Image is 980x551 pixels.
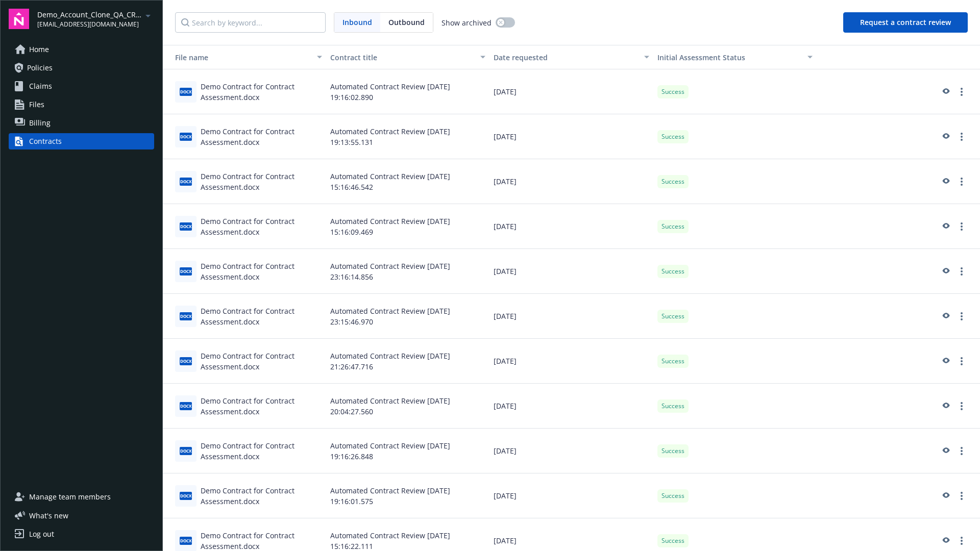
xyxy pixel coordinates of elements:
[955,176,968,188] a: more
[661,222,684,231] span: Success
[29,510,68,521] span: What ' s new
[9,115,154,131] a: Billing
[939,490,951,502] a: preview
[955,445,968,457] a: more
[326,204,489,249] div: Automated Contract Review [DATE] 15:16:09.469
[489,69,653,114] div: [DATE]
[27,60,53,76] span: Policies
[201,306,322,327] div: Demo Contract for Contract Assessment.docx
[201,485,322,507] div: Demo Contract for Contract Assessment.docx
[29,133,62,149] div: Contracts
[180,402,192,410] span: docx
[955,355,968,367] a: more
[167,52,311,63] div: Toggle SortBy
[442,17,492,28] span: Show archived
[180,357,192,365] span: docx
[939,176,951,188] a: preview
[334,13,380,32] span: Inbound
[489,429,653,473] div: [DATE]
[489,159,653,204] div: [DATE]
[201,171,322,192] div: Demo Contract for Contract Assessment.docx
[180,312,192,320] span: docx
[201,350,322,372] div: Demo Contract for Contract Assessment.docx
[657,53,745,62] span: Initial Assessment Status
[180,537,192,544] span: docx
[955,490,968,502] a: more
[201,395,322,417] div: Demo Contract for Contract Assessment.docx
[955,86,968,98] a: more
[29,41,49,58] span: Home
[9,96,154,113] a: Files
[180,133,192,140] span: docx
[955,265,968,278] a: more
[9,41,154,58] a: Home
[661,267,684,276] span: Success
[180,222,192,230] span: docx
[661,177,684,186] span: Success
[489,473,653,518] div: [DATE]
[489,294,653,339] div: [DATE]
[37,9,154,29] button: Demo_Account_Clone_QA_CR_Tests_Demo[EMAIL_ADDRESS][DOMAIN_NAME]arrowDropDown
[167,52,311,63] div: File name
[326,294,489,339] div: Automated Contract Review [DATE] 23:15:46.970
[326,69,489,114] div: Automated Contract Review [DATE] 19:16:02.890
[201,126,322,147] div: Demo Contract for Contract Assessment.docx
[326,114,489,159] div: Automated Contract Review [DATE] 19:13:55.131
[955,400,968,412] a: more
[201,440,322,462] div: Demo Contract for Contract Assessment.docx
[494,52,638,63] div: Date requested
[661,87,684,96] span: Success
[955,535,968,547] a: more
[326,429,489,473] div: Automated Contract Review [DATE] 19:16:26.848
[939,400,951,412] a: preview
[180,492,192,499] span: docx
[939,86,951,98] a: preview
[142,9,154,21] a: arrowDropDown
[955,220,968,233] a: more
[489,384,653,429] div: [DATE]
[388,17,425,28] span: Outbound
[843,12,968,33] button: Request a contract review
[661,446,684,456] span: Success
[661,402,684,411] span: Success
[326,159,489,204] div: Automated Contract Review [DATE] 15:16:46.542
[37,20,142,29] span: [EMAIL_ADDRESS][DOMAIN_NAME]
[330,52,474,63] div: Contract title
[201,216,322,237] div: Demo Contract for Contract Assessment.docx
[9,9,29,29] img: navigator-logo.svg
[326,249,489,294] div: Automated Contract Review [DATE] 23:16:14.856
[9,133,154,149] a: Contracts
[201,261,322,282] div: Demo Contract for Contract Assessment.docx
[955,131,968,143] a: more
[29,526,54,542] div: Log out
[9,78,154,94] a: Claims
[955,310,968,322] a: more
[29,115,51,131] span: Billing
[37,9,142,20] span: Demo_Account_Clone_QA_CR_Tests_Demo
[939,445,951,457] a: preview
[939,355,951,367] a: preview
[180,447,192,455] span: docx
[326,339,489,384] div: Automated Contract Review [DATE] 21:26:47.716
[201,81,322,103] div: Demo Contract for Contract Assessment.docx
[489,204,653,249] div: [DATE]
[939,265,951,278] a: preview
[180,88,192,95] span: docx
[326,45,489,69] button: Contract title
[489,339,653,384] div: [DATE]
[175,12,326,33] input: Search by keyword...
[180,178,192,185] span: docx
[9,60,154,76] a: Policies
[489,114,653,159] div: [DATE]
[326,384,489,429] div: Automated Contract Review [DATE] 20:04:27.560
[9,489,154,505] a: Manage team members
[939,220,951,233] a: preview
[939,535,951,547] a: preview
[180,267,192,275] span: docx
[661,357,684,366] span: Success
[661,491,684,500] span: Success
[29,489,111,505] span: Manage team members
[661,312,684,321] span: Success
[29,96,44,113] span: Files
